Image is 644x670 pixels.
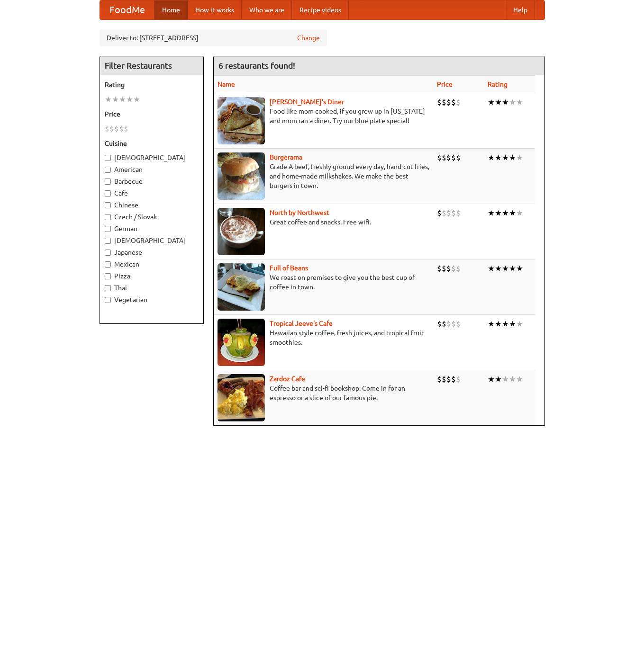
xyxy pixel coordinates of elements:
[270,375,305,383] a: Zardoz Cafe
[495,208,502,218] li: ★
[270,153,302,161] a: Burgerama
[218,97,265,144] img: sallys.jpg
[105,153,199,162] label: [DEMOGRAPHIC_DATA]
[451,263,456,274] li: $
[451,208,456,218] li: $
[133,94,140,105] li: ★
[105,250,111,256] input: Japanese
[509,208,516,218] li: ★
[218,273,429,292] p: We roast on premises to give you the best cup of coffee in town.
[105,283,199,293] label: Thai
[456,97,461,107] li: $
[509,374,516,384] li: ★
[105,202,111,208] input: Chinese
[270,98,344,106] a: [PERSON_NAME]'s Diner
[218,263,265,311] img: beans.jpg
[446,97,451,107] li: $
[105,271,199,281] label: Pizza
[114,124,119,134] li: $
[456,319,461,329] li: $
[105,80,199,89] h5: Rating
[516,319,523,329] li: ★
[119,94,126,105] li: ★
[516,208,523,218] li: ★
[437,152,442,163] li: $
[126,94,133,105] li: ★
[437,97,442,107] li: $
[495,374,502,384] li: ★
[456,263,461,274] li: $
[516,97,523,107] li: ★
[506,0,535,19] a: Help
[105,124,109,134] li: $
[456,208,461,218] li: $
[154,0,188,19] a: Home
[502,97,509,107] li: ★
[105,236,199,245] label: [DEMOGRAPHIC_DATA]
[218,319,265,366] img: jeeves.jpg
[495,152,502,163] li: ★
[105,177,199,186] label: Barbecue
[292,0,349,19] a: Recipe videos
[488,80,508,88] a: Rating
[100,29,327,46] div: Deliver to: [STREET_ADDRESS]
[105,224,199,233] label: German
[100,0,154,19] a: FoodMe
[442,319,446,329] li: $
[105,165,199,174] label: American
[488,97,495,107] li: ★
[218,162,429,190] p: Grade A beef, freshly ground every day, hand-cut fries, and home-made milkshakes. We make the bes...
[100,56,203,75] h4: Filter Restaurants
[105,273,111,279] input: Pizza
[124,124,128,134] li: $
[105,155,111,161] input: [DEMOGRAPHIC_DATA]
[105,295,199,304] label: Vegetarian
[451,374,456,384] li: $
[105,200,199,210] label: Chinese
[105,94,112,105] li: ★
[442,263,446,274] li: $
[218,107,429,125] p: Food like mom cooked, if you grew up in [US_STATE] and mom ran a diner. Try our blue plate special!
[105,238,111,244] input: [DEMOGRAPHIC_DATA]
[218,384,429,402] p: Coffee bar and sci-fi bookshop. Come in for an espresso or a slice of our famous pie.
[502,152,509,163] li: ★
[451,319,456,329] li: $
[105,285,111,291] input: Thai
[446,374,451,384] li: $
[495,263,502,274] li: ★
[502,208,509,218] li: ★
[270,209,329,216] b: North by Northwest
[105,248,199,257] label: Japanese
[270,320,333,327] a: Tropical Jeeve's Cafe
[502,319,509,329] li: ★
[218,217,429,227] p: Great coffee and snacks. Free wifi.
[488,208,495,218] li: ★
[442,97,446,107] li: $
[488,374,495,384] li: ★
[509,319,516,329] li: ★
[495,319,502,329] li: ★
[297,33,320,43] a: Change
[270,264,308,272] a: Full of Beans
[456,374,461,384] li: $
[451,97,456,107] li: $
[105,188,199,198] label: Cafe
[437,319,442,329] li: $
[442,374,446,384] li: $
[437,208,442,218] li: $
[218,328,429,347] p: Hawaiian style coffee, fresh juices, and tropical fruit smoothies.
[437,80,453,88] a: Price
[509,152,516,163] li: ★
[446,319,451,329] li: $
[105,139,199,148] h5: Cuisine
[446,152,451,163] li: $
[509,97,516,107] li: ★
[442,208,446,218] li: $
[112,94,119,105] li: ★
[109,124,114,134] li: $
